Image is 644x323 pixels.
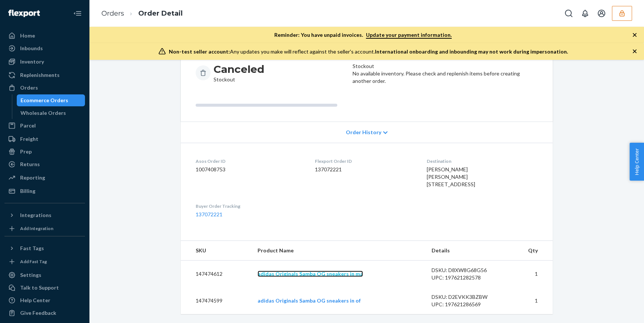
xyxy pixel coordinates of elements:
div: UPC: 197621282578 [432,274,502,281]
button: Open Search Box [561,6,576,21]
h3: Canceled [214,62,264,76]
div: Prep [20,148,32,155]
a: Parcel [4,120,85,132]
a: Update your payment information. [366,32,452,39]
div: Reporting [20,174,45,181]
button: Close Navigation [70,6,85,21]
div: Integrations [20,211,51,219]
td: 1 [507,287,553,314]
th: Details [426,241,508,261]
a: Home [4,30,85,42]
span: International onboarding and inbounding may not work during impersonation. [375,48,568,55]
a: Ecommerce Orders [17,94,85,106]
dt: Buyer Order Tracking [196,203,303,209]
a: Help Center [4,294,85,306]
div: Settings [20,271,41,279]
div: Any updates you make will reflect against the seller's account. [169,48,568,55]
div: Add Fast Tag [20,258,47,265]
td: 1 [507,261,553,288]
div: Parcel [20,122,36,129]
header: Stockout [353,62,538,70]
div: Replenishments [20,71,60,79]
th: SKU [181,241,252,261]
a: Inventory [4,56,85,68]
ol: breadcrumbs [95,3,189,25]
a: Talk to Support [4,282,85,294]
a: adidas Originals Samba OG sneakers in ma [258,271,363,277]
button: Give Feedback [4,307,85,319]
a: Add Fast Tag [4,257,85,266]
button: Integrations [4,209,85,221]
p: No available inventory. Please check and replenish items before creating another order. [353,70,538,85]
div: Freight [20,135,38,143]
a: Returns [4,158,85,170]
span: Non-test seller account: [169,48,230,55]
dd: 1007408753 [196,166,303,173]
td: 147474599 [181,287,252,314]
a: Billing [4,185,85,197]
a: Freight [4,133,85,145]
td: 147474612 [181,261,252,288]
div: Add Integration [20,225,53,232]
div: Stockout [214,62,264,83]
div: Home [20,32,35,39]
div: Returns [20,161,40,168]
a: 137072221 [196,211,222,217]
img: Flexport logo [8,10,40,17]
a: Order Detail [138,9,183,17]
a: Replenishments [4,69,85,81]
div: Fast Tags [20,245,44,252]
div: Help Center [20,297,50,304]
button: Help Center [629,143,644,181]
div: Give Feedback [20,309,56,317]
span: [PERSON_NAME] [PERSON_NAME] [STREET_ADDRESS] [427,166,475,187]
button: Open notifications [578,6,593,21]
dt: Asos Order ID [196,158,303,164]
button: Open account menu [594,6,609,21]
div: DSKU: D2EVKK3BZBW [432,293,502,301]
a: Inbounds [4,42,85,54]
div: Inbounds [20,45,43,52]
a: Reporting [4,172,85,184]
div: Talk to Support [20,284,59,291]
div: Ecommerce Orders [20,97,68,104]
a: Orders [4,82,85,94]
a: Settings [4,269,85,281]
a: Wholesale Orders [17,107,85,119]
div: Inventory [20,58,44,65]
p: Reminder: You have unpaid invoices. [274,31,452,39]
div: DSKU: D8XW8G68G56 [432,267,502,274]
div: Billing [20,187,35,195]
a: adidas Originals Samba OG sneakers in of [258,297,361,304]
a: Prep [4,146,85,158]
th: Qty [507,241,553,261]
div: Orders [20,84,38,91]
div: UPC: 197621286569 [432,301,502,308]
dd: 137072221 [315,166,414,173]
th: Product Name [252,241,426,261]
a: Add Integration [4,224,85,233]
a: Orders [101,9,124,17]
dt: Flexport Order ID [315,158,414,164]
dt: Destination [427,158,538,164]
div: Wholesale Orders [20,109,66,117]
button: Fast Tags [4,242,85,254]
span: Order History [346,129,381,136]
